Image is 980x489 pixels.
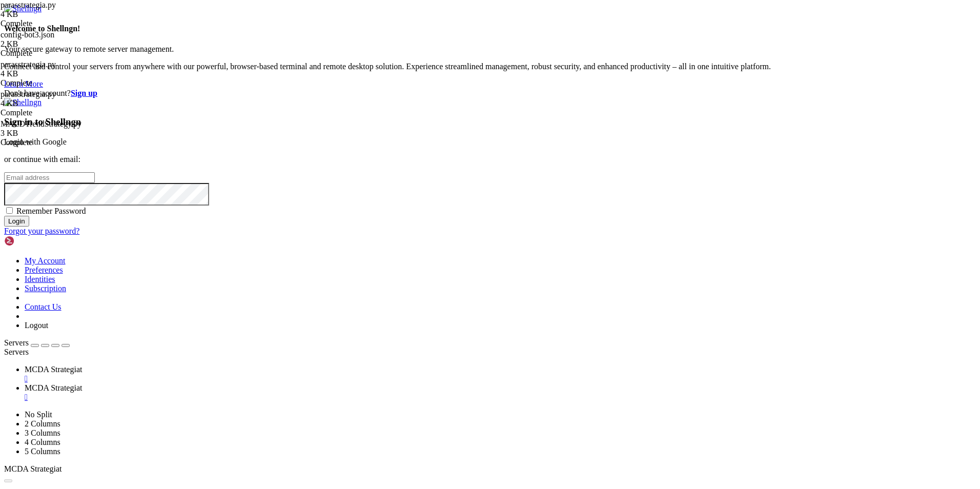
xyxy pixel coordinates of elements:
span: parasstrategia.py [1,90,103,108]
div: 4 KB [1,99,103,108]
span: parasstrategia.py [1,1,56,9]
div: Complete [1,78,103,88]
div: Complete [1,19,103,28]
div: Complete [1,108,103,117]
span: parasstrategia.py [1,1,103,19]
span: MACDTrendStrategy.py [1,119,103,138]
span: config-bot3.json [1,30,54,39]
div: 4 KB [1,69,103,78]
div: Complete [1,138,103,147]
div: 3 KB [1,129,103,138]
span: parasstrategia.py [1,60,103,78]
div: Complete [1,49,103,58]
span: parasstrategia.py [1,90,56,98]
div: 2 KB [1,39,103,49]
span: parasstrategia.py [1,60,56,69]
div: 4 KB [1,10,103,19]
span: config-bot3.json [1,30,103,49]
span: MACDTrendStrategy.py [1,119,81,128]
